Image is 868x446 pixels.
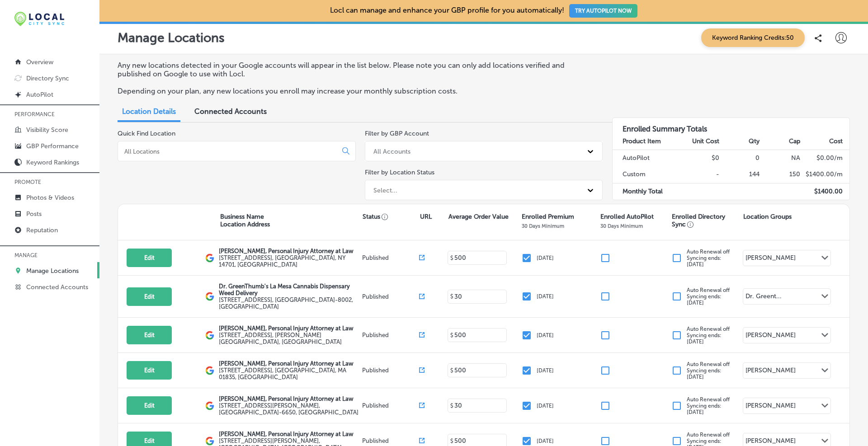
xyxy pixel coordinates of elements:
[205,292,214,301] img: logo
[687,287,730,306] p: Auto Renewal off
[537,255,554,261] p: [DATE]
[679,166,720,183] td: -
[26,194,74,202] p: Photos & Videos
[118,130,175,137] label: Quick Find Location
[537,332,554,338] p: [DATE]
[26,58,53,66] p: Overview
[448,213,509,221] p: Average Order Value
[537,438,554,444] p: [DATE]
[623,137,661,145] strong: Product Item
[569,4,637,18] button: TRY AUTOPILOT NOW
[672,213,739,228] p: Enrolled Directory Sync
[26,267,79,275] p: Manage Locations
[26,210,42,218] p: Posts
[743,213,792,221] p: Location Groups
[127,396,172,415] button: Edit
[801,183,850,200] td: $ 1400.00
[373,147,410,155] div: All Accounts
[194,107,267,116] span: Connected Accounts
[450,332,453,338] p: $
[760,150,800,166] td: NA
[362,437,420,444] p: Published
[127,287,172,306] button: Edit
[219,360,360,367] p: [PERSON_NAME], Personal Injury Attorney at Law
[687,367,722,380] span: Syncing ends: [DATE]
[537,367,554,374] p: [DATE]
[219,367,360,380] label: [STREET_ADDRESS] , [GEOGRAPHIC_DATA], MA 01835, [GEOGRAPHIC_DATA]
[220,213,270,228] p: Business Name Location Address
[720,150,760,166] td: 0
[219,332,360,345] label: [STREET_ADDRESS] , [PERSON_NAME][GEOGRAPHIC_DATA], [GEOGRAPHIC_DATA]
[365,130,429,137] label: Filter by GBP Account
[14,12,64,26] img: 12321ecb-abad-46dd-be7f-2600e8d3409flocal-city-sync-logo-rectangle.png
[801,150,850,166] td: $ 0.00 /m
[687,293,722,306] span: Syncing ends: [DATE]
[365,169,434,176] label: Filter by Location Status
[450,367,453,374] p: $
[687,249,730,268] p: Auto Renewal off
[219,431,360,437] p: [PERSON_NAME], Personal Injury Attorney at Law
[687,332,722,345] span: Syncing ends: [DATE]
[26,159,79,166] p: Keyword Rankings
[205,437,214,446] img: logo
[745,366,796,377] div: [PERSON_NAME]
[450,438,453,444] p: $
[613,150,680,166] td: AutoPilot
[450,403,453,409] p: $
[127,361,172,380] button: Edit
[679,150,720,166] td: $0
[362,293,420,300] p: Published
[600,223,643,229] p: 30 Days Minimum
[687,255,722,268] span: Syncing ends: [DATE]
[701,28,805,47] span: Keyword Ranking Credits: 50
[26,226,58,234] p: Reputation
[219,296,360,310] label: [STREET_ADDRESS] , [GEOGRAPHIC_DATA]-8002, [GEOGRAPHIC_DATA]
[720,166,760,183] td: 144
[679,133,720,150] th: Unit Cost
[760,133,800,150] th: Cap
[205,254,214,263] img: logo
[219,254,360,268] label: [STREET_ADDRESS] , [GEOGRAPHIC_DATA], NY 14701, [GEOGRAPHIC_DATA]
[205,401,214,410] img: logo
[122,107,176,116] span: Location Details
[720,133,760,150] th: Qty
[26,91,53,99] p: AutoPilot
[745,402,796,412] div: [PERSON_NAME]
[687,403,722,415] span: Syncing ends: [DATE]
[123,147,335,155] input: All Locations
[687,361,730,380] p: Auto Renewal off
[118,30,225,45] p: Manage Locations
[219,402,360,416] label: [STREET_ADDRESS][PERSON_NAME] , [GEOGRAPHIC_DATA]-6650, [GEOGRAPHIC_DATA]
[537,403,554,409] p: [DATE]
[613,166,680,183] td: Custom
[26,75,69,82] p: Directory Sync
[600,213,654,221] p: Enrolled AutoPilot
[745,292,782,303] div: Dr. Greent...
[801,133,850,150] th: Cost
[118,87,594,95] p: Depending on your plan, any new locations you enroll may increase your monthly subscription costs.
[362,402,420,409] p: Published
[118,61,594,78] p: Any new locations detected in your Google accounts will appear in the list below. Please note you...
[26,126,68,134] p: Visibility Score
[760,166,800,183] td: 150
[537,293,554,300] p: [DATE]
[373,186,397,194] div: Select...
[205,331,214,340] img: logo
[745,254,796,264] div: [PERSON_NAME]
[363,213,420,221] p: Status
[613,118,850,133] h3: Enrolled Summary Totals
[801,166,850,183] td: $ 1400.00 /m
[26,283,88,291] p: Connected Accounts
[613,183,680,200] td: Monthly Total
[219,395,360,402] p: [PERSON_NAME], Personal Injury Attorney at Law
[127,326,172,344] button: Edit
[127,249,172,267] button: Edit
[205,366,214,375] img: logo
[450,255,453,261] p: $
[687,396,730,415] p: Auto Renewal off
[362,367,420,374] p: Published
[522,213,574,221] p: Enrolled Premium
[362,254,420,261] p: Published
[219,283,360,296] p: Dr. GreenThumb's La Mesa Cannabis Dispensary Weed Delivery
[26,142,79,150] p: GBP Performance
